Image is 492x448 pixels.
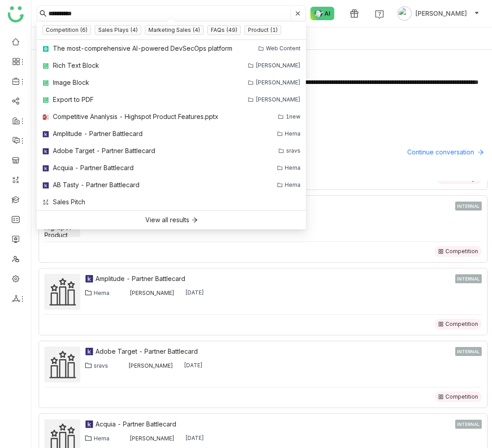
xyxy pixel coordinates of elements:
a: Acquia - Partner Battlecard [96,419,453,429]
div: sravs [94,362,108,369]
img: 684a9b3fde261c4b36a3d19f [119,362,126,369]
img: klue.svg [85,274,94,283]
div: INTERNAL [455,420,482,429]
div: Adobe Target - Partner Battlecard [53,146,155,156]
div: INTERNAL [455,274,482,283]
a: Export to PDF[PERSON_NAME] [37,91,306,108]
div: Sales Pitch [53,197,85,207]
a: Image Block[PERSON_NAME] [37,74,306,91]
span: Continue conversation [407,147,474,157]
img: avatar [397,6,412,21]
div: Hema [285,180,300,189]
div: [DATE] [184,362,203,369]
div: [PERSON_NAME] [128,362,173,369]
a: Acquia - Partner BattlecardHema [37,159,306,176]
div: AB Tasty - Partner Battlecard [53,180,139,190]
div: Competitive Ananlysis - Highspot Product Features.pptx [53,112,218,122]
img: ask-buddy-normal.svg [310,7,335,20]
div: Rich Text Block [53,61,99,70]
button: Continue conversation [404,147,488,158]
div: Amplitude - Partner Battlecard [53,129,143,139]
img: klue.svg [85,347,94,356]
img: klue.svg [42,131,49,138]
img: paper.svg [42,62,49,70]
img: 684a9c5cde261c4b36a3dc19 [120,435,127,442]
img: paper.svg [42,79,49,87]
nz-tag: Sales Plays (4) [95,25,141,35]
img: pptx.svg [42,114,49,121]
div: Hema [285,129,300,138]
div: Competition [445,248,478,255]
button: [PERSON_NAME] [396,6,481,21]
a: AB Tasty - Partner BattlecardHema [37,176,306,193]
div: Image Block [53,78,89,88]
a: Competitive Ananlysis - Highspot Product Features.pptx1new [37,108,306,125]
div: [PERSON_NAME] [256,78,300,87]
div: 1new [286,112,300,121]
div: Hema [285,163,300,172]
img: klue.svg [42,148,49,155]
img: article.svg [42,45,49,53]
img: klue.svg [85,420,94,429]
img: 684a9c5cde261c4b36a3dc19 [120,289,127,296]
img: Adobe Target - Partner Battlecard [44,347,80,382]
span: [PERSON_NAME] [415,9,467,18]
nz-tag: FAQs (49) [207,25,241,35]
a: Amplitude - Partner Battlecard [96,274,453,284]
img: help.svg [375,10,384,19]
a: Adobe Target - Partner Battlecardsravs [37,142,306,159]
nz-tag: Marketing Sales (4) [145,25,204,35]
div: Export to PDF [53,95,94,105]
img: logo [8,6,24,22]
div: Competition [445,321,478,328]
a: Rich Text Block[PERSON_NAME] [37,57,306,74]
div: [PERSON_NAME] [256,95,300,104]
div: Competition [445,393,478,400]
img: klue.svg [42,182,49,189]
nz-tag: Competition (6) [42,25,91,35]
img: sales_plays.svg [42,199,49,206]
div: [PERSON_NAME] [256,61,300,70]
div: Hema [94,435,109,442]
div: View all results [145,215,189,225]
div: [DATE] [185,289,204,296]
img: Amplitude - Partner Battlecard [44,274,80,310]
div: INTERNAL [455,202,482,211]
nz-tag: Product (1) [244,25,281,35]
div: Acquia - Partner Battlecard [53,163,134,173]
div: [PERSON_NAME] [130,290,174,296]
a: Amplitude - Partner BattlecardHema [37,125,306,142]
img: klue.svg [42,165,49,172]
div: sravs [286,146,300,155]
div: INTERNAL [455,347,482,356]
a: Sales Pitch [37,193,306,211]
div: [PERSON_NAME] [130,435,174,442]
div: [DATE] [185,435,204,442]
div: The most-comprehensive AI-powered DevSecOps platform [53,44,232,53]
div: Web Content [266,44,300,53]
div: Hema [94,290,109,296]
a: Adobe Target - Partner Battlecard [96,347,453,356]
a: The most-comprehensive AI-powered DevSecOps platformWeb Content [37,40,306,57]
img: paper.svg [42,97,49,104]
